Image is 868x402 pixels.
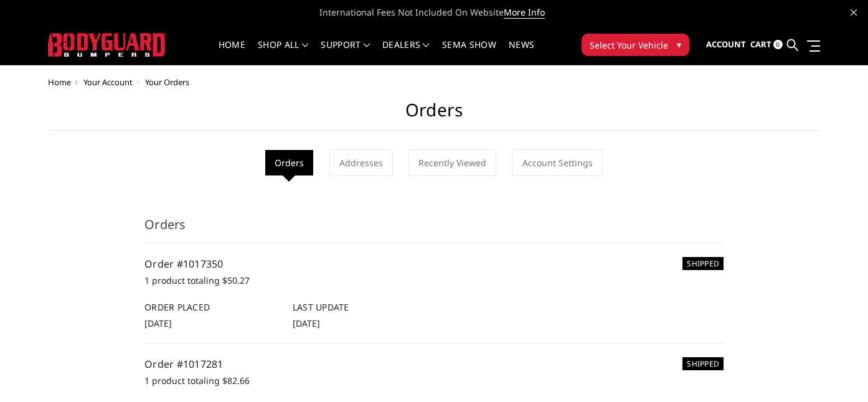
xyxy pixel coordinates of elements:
a: shop all [258,40,308,65]
h6: Order Placed [144,301,280,314]
a: Account Settings [512,149,603,176]
a: More Info [504,6,545,19]
p: 1 product totaling $50.27 [144,273,724,288]
a: Recently Viewed [408,149,496,176]
a: SEMA Show [442,40,496,65]
h1: Orders [48,100,820,131]
span: Select Your Vehicle [590,39,668,52]
a: Your Account [83,77,133,88]
a: Home [219,40,245,65]
span: Account [706,39,746,50]
span: Your Orders [145,77,189,88]
a: News [509,40,534,65]
span: ▾ [677,38,681,51]
a: Addresses [329,149,393,176]
a: Account [706,28,746,62]
span: 0 [773,40,783,49]
button: Select Your Vehicle [582,34,689,56]
a: Cart 0 [750,28,783,62]
h3: Orders [144,215,724,243]
li: Orders [265,150,313,175]
h6: SHIPPED [682,257,724,270]
a: Support [321,40,370,65]
p: 1 product totaling $82.66 [144,373,724,388]
h6: Last Update [293,301,428,314]
a: Dealers [382,40,430,65]
img: BODYGUARD BUMPERS [48,33,166,56]
span: [DATE] [293,317,320,329]
a: Order #1017281 [144,357,224,371]
span: [DATE] [144,317,172,329]
a: Order #1017350 [144,257,224,271]
h6: SHIPPED [682,357,724,370]
span: Cart [750,39,771,50]
a: Home [48,77,71,88]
